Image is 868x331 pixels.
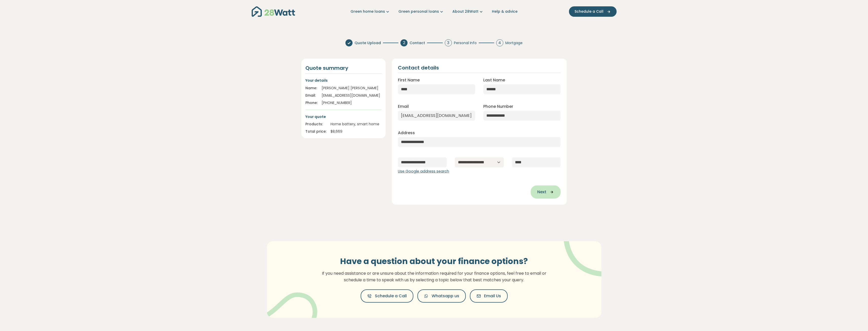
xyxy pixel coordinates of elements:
[410,40,425,46] span: Contact
[398,103,409,110] label: Email
[452,9,484,14] a: About 28Watt
[305,100,318,106] div: Phone:
[483,103,513,110] label: Phone Number
[484,293,501,299] span: Email Us
[305,65,382,71] h4: Quote summary
[305,78,382,83] p: Your details
[305,93,318,98] div: Email:
[305,85,318,91] div: Name:
[355,40,381,46] span: Quote Upload
[550,227,617,277] img: vector
[398,130,415,136] label: Address
[305,121,326,127] div: Products:
[398,169,449,174] button: Use Google address search
[375,293,407,299] span: Schedule a Call
[569,6,617,17] button: Schedule a Call
[417,289,466,303] button: Whatsapp us
[330,121,382,127] div: Home battery, smart home
[496,39,503,46] div: 4
[361,289,413,303] button: Schedule a Call
[432,293,459,299] span: Whatsapp us
[531,185,561,199] button: Next
[470,289,508,303] button: Email Us
[398,77,420,83] label: First Name
[252,5,617,18] nav: Main navigation
[483,77,505,83] label: Last Name
[398,65,439,71] h2: Contact details
[319,256,549,266] h3: Have a question about your finance options?
[505,40,523,46] span: Mortgage
[350,9,390,14] a: Green home loans
[263,279,317,330] img: vector
[400,39,408,46] div: 2
[537,189,546,195] span: Next
[319,270,549,283] p: If you need assistance or are unsure about the information required for your finance options, fee...
[492,9,518,14] a: Help & advice
[305,129,326,134] div: Total price:
[322,85,382,91] div: [PERSON_NAME] [PERSON_NAME]
[398,111,475,121] input: Enter email
[445,39,452,46] div: 3
[252,6,295,17] img: 28Watt
[330,129,382,134] div: $ 8,669
[398,9,444,14] a: Green personal loans
[454,40,477,46] span: Personal Info
[305,114,382,119] p: Your quote
[322,93,382,98] div: [EMAIL_ADDRESS][DOMAIN_NAME]
[575,9,603,14] span: Schedule a Call
[322,100,382,106] div: [PHONE_NUMBER]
